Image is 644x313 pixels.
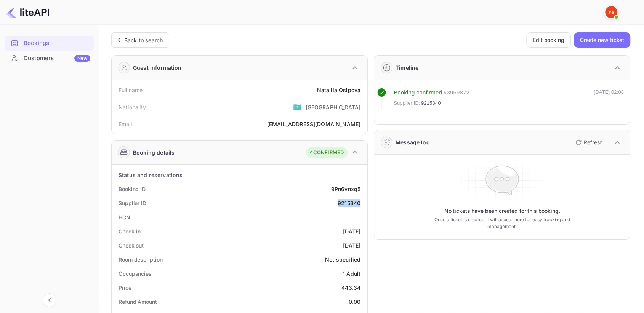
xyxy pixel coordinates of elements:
[119,103,146,111] div: Nationality
[24,39,90,48] div: Bookings
[343,241,360,249] div: [DATE]
[124,36,163,44] div: Back to search
[317,86,360,94] div: Nataliia Osipova
[338,199,360,207] div: 9215340
[526,32,571,48] button: Edit booking
[394,88,442,97] div: Booking confirmed
[5,51,94,65] a: CustomersNew
[5,51,94,66] div: CustomersNew
[119,227,141,235] div: Check-in
[119,185,146,193] div: Booking ID
[74,55,90,62] div: New
[348,298,360,306] div: 0.00
[594,88,624,110] div: [DATE] 02:08
[119,171,183,179] div: Status and reservations
[433,216,570,230] p: Once a ticket is created, it will appear here for easy tracking and management.
[119,120,132,128] div: Email
[119,298,157,306] div: Refund Amount
[119,241,144,249] div: Check out
[6,6,49,18] img: LiteAPI logo
[574,32,630,48] button: Create new ticket
[119,256,162,263] div: Room description
[119,270,152,278] div: Occupancies
[331,185,360,193] div: 9Pn6vnxg5
[308,149,344,156] div: CONFIRMED
[396,138,430,146] div: Message log
[119,86,143,94] div: Full name
[571,136,606,149] button: Refresh
[119,284,131,292] div: Price
[133,149,175,156] div: Booking details
[325,256,360,263] div: Not specified
[421,99,441,107] span: 9215340
[24,54,90,63] div: Customers
[293,100,301,114] span: United States
[5,36,94,50] a: Bookings
[444,88,469,97] div: # 3959872
[5,36,94,51] div: Bookings
[343,270,360,278] div: 1 Adult
[394,99,420,107] span: Supplier ID:
[119,199,146,207] div: Supplier ID
[605,6,617,18] img: Yandex Support
[133,64,182,72] div: Guest information
[267,120,360,128] div: [EMAIL_ADDRESS][DOMAIN_NAME]
[444,207,560,215] p: No tickets have been created for this booking.
[119,213,130,221] div: HCN
[584,138,602,146] p: Refresh
[343,227,360,235] div: [DATE]
[305,103,360,111] div: [GEOGRAPHIC_DATA]
[396,64,418,72] div: Timeline
[341,284,360,292] div: 443.34
[43,293,56,307] button: Collapse navigation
